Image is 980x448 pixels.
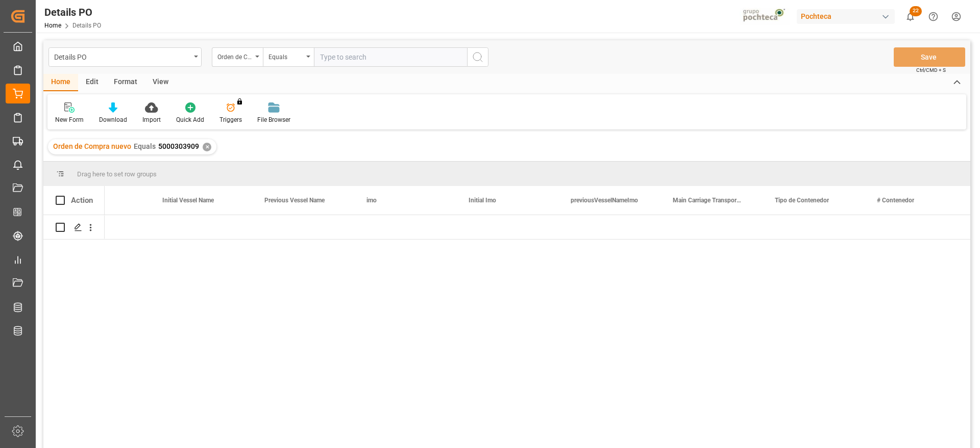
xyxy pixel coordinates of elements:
[77,170,157,178] span: Drag here to set row groups
[48,47,202,67] button: open menu
[203,143,211,151] div: ✕
[571,197,638,204] span: previousVesselNameImo
[162,197,214,204] span: Initial Vessel Name
[55,115,84,124] div: New Form
[467,47,488,67] button: search button
[212,47,263,67] button: open menu
[268,50,303,62] div: Equals
[217,50,252,62] div: Orden de Compra nuevo
[922,5,945,28] button: Help Center
[44,22,61,29] a: Home
[106,74,145,91] div: Format
[469,197,496,204] span: Initial Imo
[257,115,290,124] div: File Browser
[44,5,101,20] div: Details PO
[263,47,314,67] button: open menu
[740,8,790,25] img: pochtecaImg.jpg_1689854062.jpg
[71,196,93,205] div: Action
[145,74,176,91] div: View
[43,215,105,240] div: Press SPACE to select this row.
[894,47,965,67] button: Save
[797,7,899,26] button: Pochteca
[134,142,156,150] span: Equals
[916,66,946,74] span: Ctrl/CMD + S
[43,74,78,91] div: Home
[797,9,895,24] div: Pochteca
[673,197,741,204] span: Main Carriage Transport Mode
[142,115,161,124] div: Import
[53,142,131,150] span: Orden de Compra nuevo
[54,50,190,63] div: Details PO
[775,197,829,204] span: Tipo de Contenedor
[78,74,106,91] div: Edit
[899,5,922,28] button: show 22 new notifications
[264,197,325,204] span: Previous Vessel Name
[314,47,467,67] input: Type to search
[176,115,204,124] div: Quick Add
[910,6,922,16] span: 22
[99,115,127,124] div: Download
[877,197,914,204] span: # Contenedor
[158,142,199,150] span: 5000303909
[366,197,377,204] span: imo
